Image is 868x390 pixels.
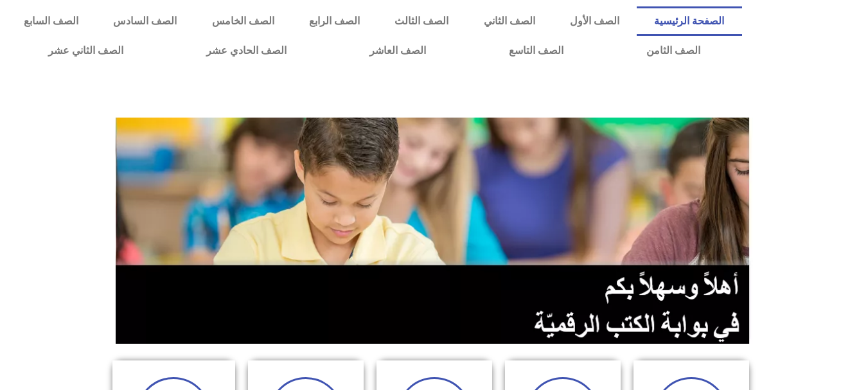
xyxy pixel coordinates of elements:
[637,6,741,36] a: الصفحة الرئيسية
[6,6,96,36] a: الصف السابع
[466,6,553,36] a: الصف الثاني
[553,6,637,36] a: الصف الأول
[292,6,377,36] a: الصف الرابع
[467,36,605,66] a: الصف التاسع
[6,36,164,66] a: الصف الثاني عشر
[377,6,466,36] a: الصف الثالث
[96,6,194,36] a: الصف السادس
[328,36,467,66] a: الصف العاشر
[605,36,741,66] a: الصف الثامن
[195,6,292,36] a: الصف الخامس
[164,36,328,66] a: الصف الحادي عشر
